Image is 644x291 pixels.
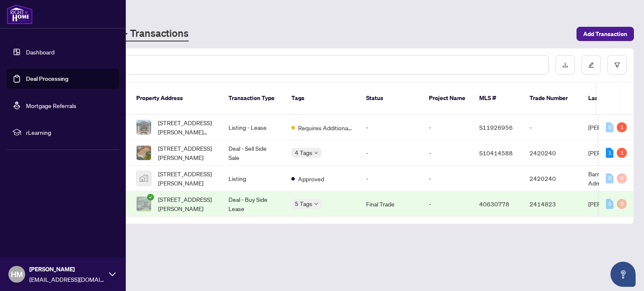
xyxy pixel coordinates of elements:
div: 0 [617,199,627,209]
button: edit [582,55,601,75]
span: [STREET_ADDRESS][PERSON_NAME] [158,169,215,188]
th: Tags [285,82,359,115]
div: 0 [617,173,627,183]
th: Property Address [130,82,222,115]
td: - [359,140,422,166]
span: [STREET_ADDRESS][PERSON_NAME] [158,195,215,213]
span: [STREET_ADDRESS][PERSON_NAME][PERSON_NAME] [158,118,215,136]
span: S11926956 [479,124,513,131]
td: Deal - Buy Side Lease [222,191,285,217]
span: HM [11,268,23,280]
img: logo [7,4,33,24]
td: - [422,166,473,191]
td: - [422,191,473,217]
td: Deal - Sell Side Sale [222,140,285,166]
th: MLS # [473,82,523,115]
span: download [562,62,568,68]
button: Add Transaction [576,27,634,41]
div: 0 [606,173,613,183]
div: 1 [606,148,613,158]
span: Add Transaction [583,27,627,41]
td: Final Trade [359,191,422,217]
span: filter [614,62,620,68]
a: Deal Processing [26,75,68,82]
span: [PERSON_NAME] [29,265,105,274]
td: 2414823 [523,191,582,217]
img: thumbnail-img [137,120,151,134]
span: down [314,202,318,206]
th: Trade Number [523,82,582,115]
td: - [523,115,582,140]
span: 4 Tags [295,148,312,157]
div: 0 [606,199,613,209]
div: 1 [617,148,627,158]
button: filter [608,55,627,75]
a: Dashboard [26,48,55,56]
td: Listing - Lease [222,115,285,140]
span: down [314,151,318,155]
img: thumbnail-img [137,197,151,211]
span: Requires Additional Docs [298,123,353,132]
span: S10414588 [479,149,513,157]
th: Transaction Type [222,82,285,115]
span: rLearning [26,128,113,137]
button: download [556,55,575,75]
th: Status [359,82,422,115]
span: Approved [298,174,324,183]
td: - [359,115,422,140]
td: Listing [222,166,285,191]
span: edit [588,62,594,68]
div: 0 [606,122,613,132]
td: 2420240 [523,166,582,191]
td: - [359,166,422,191]
a: Mortgage Referrals [26,102,76,109]
span: 40630778 [479,200,509,208]
span: check-circle [147,194,154,201]
img: thumbnail-img [137,171,151,185]
span: [EMAIL_ADDRESS][DOMAIN_NAME] [29,275,105,284]
div: 1 [617,122,627,132]
th: Project Name [422,82,473,115]
img: thumbnail-img [137,146,151,160]
button: Open asap [610,262,636,287]
span: 5 Tags [295,199,312,209]
td: - [422,140,473,166]
td: 2420240 [523,140,582,166]
span: [STREET_ADDRESS][PERSON_NAME] [158,144,215,162]
td: - [422,115,473,140]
